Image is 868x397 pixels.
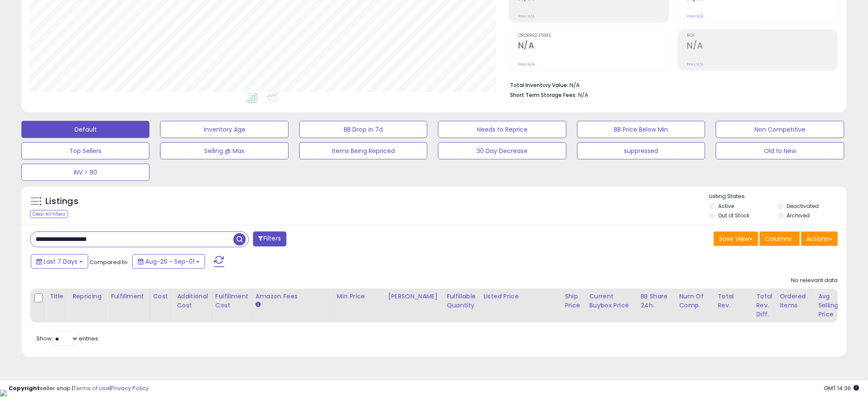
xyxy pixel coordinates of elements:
div: Ordered Items [780,292,811,310]
span: N/A [578,91,588,99]
div: Fulfillable Quantity [447,292,476,310]
button: Default [21,121,149,138]
div: Repricing [72,292,104,301]
div: Additional Cost [177,292,208,310]
div: [PERSON_NAME] [388,292,439,301]
div: Min Price [337,292,381,301]
div: Current Buybox Price [589,292,633,310]
button: Old to New [716,142,844,159]
div: Title [50,292,65,301]
div: Ship Price [565,292,582,310]
h2: N/A [518,41,668,52]
button: 30 Day Decrease [438,142,566,159]
li: N/A [510,79,832,90]
button: Columns [760,232,800,246]
b: Total Inventory Value: [510,81,568,89]
small: Prev: N/A [518,14,535,19]
button: Selling @ Max [160,142,288,159]
div: No relevant data [791,277,838,285]
button: Needs to Reprice [438,121,566,138]
div: Clear All Filters [30,210,68,218]
h2: N/A [687,41,838,52]
span: Compared to: [89,258,129,266]
small: Prev: N/A [687,62,704,67]
button: Filters [253,232,286,247]
h5: Listings [45,195,78,208]
a: Terms of Use [73,384,110,392]
button: Actions [801,232,838,246]
button: Aug-26 - Sep-01 [132,254,205,269]
div: Amazon Fees [256,292,330,301]
span: Columns [765,235,792,243]
label: Deactivated [787,202,819,210]
label: Out of Stock [719,212,750,219]
div: BB Share 24h. [641,292,672,310]
button: Inventory Age [160,121,288,138]
div: Total Rev. Diff. [756,292,773,319]
div: Avg Selling Price [818,292,850,319]
button: Save View [714,232,758,246]
div: Total Rev. [718,292,749,310]
button: Non Competitive [716,121,844,138]
label: Archived [787,212,810,219]
span: Show: entries [36,334,98,343]
span: Aug-26 - Sep-01 [145,257,194,266]
span: ROI [687,33,838,38]
button: Items Being Repriced [299,142,427,159]
button: INV > 90 [21,164,149,181]
p: Listing States: [710,192,847,201]
div: Fulfillment Cost [215,292,248,310]
div: Num of Comp. [679,292,710,310]
small: Amazon Fees. [256,301,261,309]
button: BB Price Below Min [577,121,705,138]
b: Short Term Storage Fees: [510,91,577,99]
span: 2025-09-9 14:36 GMT [824,384,859,392]
button: Top Sellers [21,142,149,159]
small: Prev: N/A [687,14,704,19]
div: Fulfillment [111,292,146,301]
a: Privacy Policy [111,384,149,392]
div: Cost [153,292,170,301]
button: Last 7 Days [31,254,88,269]
label: Active [719,202,734,210]
span: Last 7 Days [44,257,78,266]
strong: Copyright [9,384,40,392]
div: seller snap | | [9,385,149,393]
span: Ordered Items [518,33,668,38]
button: suppressed [577,142,705,159]
div: Listed Price [483,292,558,301]
small: Prev: N/A [518,62,535,67]
button: BB Drop in 7d [299,121,427,138]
